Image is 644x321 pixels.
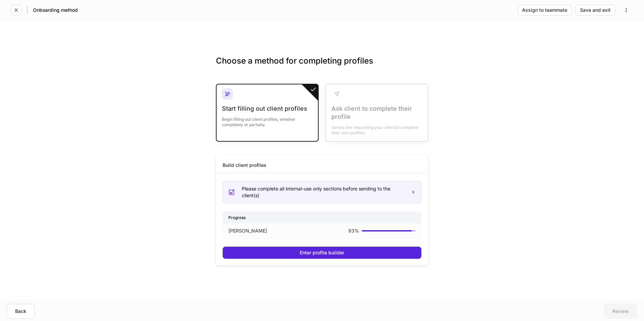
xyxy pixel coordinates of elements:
[222,113,313,128] div: Begin filling out client profiles, whether completely or partially.
[576,5,615,15] button: Save and exit
[223,212,421,223] div: Progress
[348,227,359,234] p: 93 %
[7,304,35,319] button: Back
[15,309,26,314] div: Back
[216,56,428,77] h3: Choose a method for completing profiles
[33,7,78,13] h5: Onboarding method
[518,5,572,15] button: Assign to teammate
[300,250,344,255] div: Enter profile builder
[242,185,406,199] div: Please complete all internal-use only sections before sending to the client(s)
[522,8,567,12] div: Assign to teammate
[228,227,267,234] p: [PERSON_NAME]
[222,105,313,113] div: Start filling out client profiles
[223,162,266,169] div: Build client profiles
[223,247,421,259] button: Enter profile builder
[580,8,611,12] div: Save and exit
